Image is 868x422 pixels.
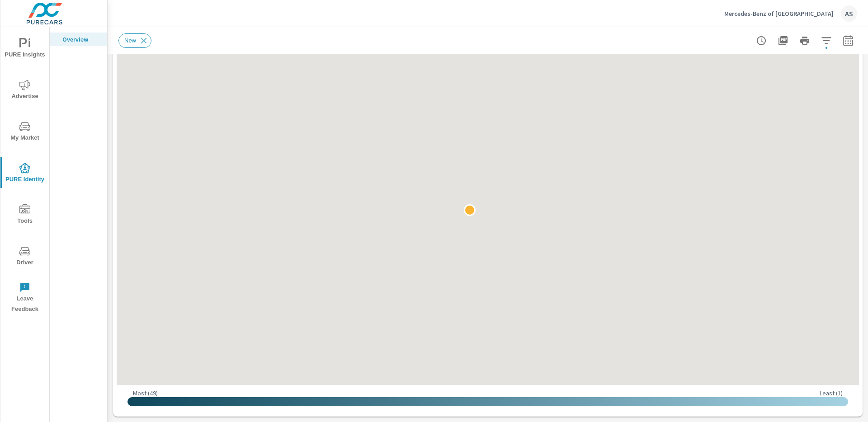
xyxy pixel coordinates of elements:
div: nav menu [0,27,49,318]
div: New [118,33,151,48]
span: PURE Identity [3,163,47,185]
button: Apply Filters [817,32,835,50]
span: Driver [3,246,47,268]
span: Advertise [3,80,47,102]
div: Overview [50,33,107,46]
p: Overview [62,35,100,44]
p: Most ( 49 ) [133,389,158,397]
p: Least ( 1 ) [820,389,843,397]
button: Print Report [796,32,814,50]
button: Select Date Range [839,32,857,50]
span: My Market [3,121,47,143]
span: New [119,37,142,44]
span: Leave Feedback [3,282,47,314]
p: Mercedes-Benz of [GEOGRAPHIC_DATA] [724,9,834,18]
span: Tools [3,204,47,226]
button: "Export Report to PDF" [774,32,792,50]
span: PURE Insights [3,38,47,60]
div: AS [841,5,857,22]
